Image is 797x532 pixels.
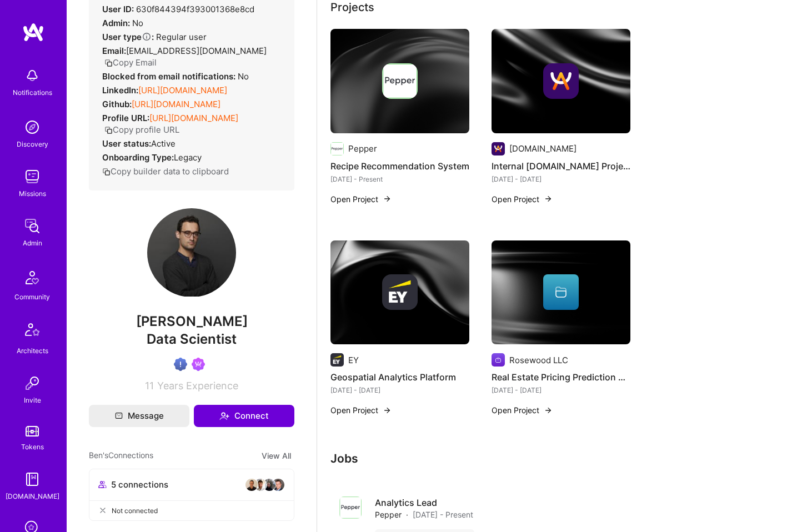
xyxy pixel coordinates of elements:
h4: Real Estate Pricing Prediction Platform [492,370,630,384]
button: Copy builder data to clipboard [102,165,229,177]
div: No [102,17,143,29]
i: icon CloseGray [98,506,107,515]
img: cover [330,240,469,345]
i: icon Copy [104,126,113,134]
div: 630f844394f393001368e8cd [102,3,254,15]
img: Company logo [543,63,579,99]
img: Been on Mission [192,358,205,371]
img: Company logo [330,142,344,155]
div: Architects [17,345,48,357]
div: Pepper [348,143,377,154]
div: Discovery [17,138,48,150]
img: Community [19,264,46,291]
img: Company logo [382,63,418,99]
a: [URL][DOMAIN_NAME] [132,99,220,109]
div: No [102,71,249,82]
span: 11 [145,380,154,392]
h4: Geospatial Analytics Platform [330,370,469,384]
a: [URL][DOMAIN_NAME] [149,113,238,123]
img: tokens [26,426,39,436]
div: [DOMAIN_NAME] [509,143,577,154]
button: 5 connectionsavataravataravataravatarNot connected [89,469,294,521]
i: icon Mail [115,412,123,420]
button: View All [258,449,294,462]
button: Copy Email [104,57,157,68]
img: Invite [21,372,43,394]
div: Community [14,291,50,303]
img: cover [492,29,630,133]
strong: User ID: [102,4,134,14]
img: User Avatar [147,208,236,297]
img: High Potential User [174,358,187,371]
div: Notifications [13,87,52,98]
span: legacy [174,152,202,163]
span: [PERSON_NAME] [89,313,294,330]
div: Admin [23,237,42,249]
img: Company logo [339,496,362,519]
h4: Internal [DOMAIN_NAME] Project [492,159,630,173]
i: icon Copy [104,59,113,67]
button: Open Project [330,193,392,205]
img: Company logo [330,353,344,367]
img: logo [22,22,44,42]
img: guide book [21,468,43,490]
strong: Admin: [102,18,130,28]
h3: Jobs [330,451,761,465]
img: bell [21,64,43,87]
button: Open Project [330,404,392,416]
img: arrow-right [383,194,392,203]
img: avatar [263,478,276,491]
img: Company logo [382,274,418,310]
div: Missions [19,188,46,199]
img: Architects [19,318,46,345]
button: Connect [194,405,294,427]
span: 5 connections [111,479,168,490]
img: Company logo [492,353,505,367]
h4: Recipe Recommendation System [330,159,469,173]
i: Help [142,32,152,42]
i: icon Copy [102,168,111,176]
button: Open Project [492,404,553,416]
strong: Github: [102,99,132,109]
img: arrow-right [383,406,392,415]
strong: Profile URL: [102,113,149,123]
img: avatar [254,478,267,491]
span: Data Scientist [147,331,237,347]
img: avatar [245,478,258,491]
span: [EMAIL_ADDRESS][DOMAIN_NAME] [126,46,267,56]
span: · [406,509,408,520]
span: Not connected [112,505,158,516]
div: [DATE] - [DATE] [492,173,630,185]
span: Years Experience [157,380,238,392]
strong: User type : [102,32,154,42]
strong: Email: [102,46,126,56]
span: [DATE] - Present [413,509,473,520]
div: EY [348,354,359,366]
div: Tokens [21,441,44,453]
img: cover [330,29,469,133]
img: Company logo [492,142,505,155]
button: Open Project [492,193,553,205]
div: Rosewood LLC [509,354,568,366]
img: avatar [272,478,285,491]
strong: LinkedIn: [102,85,138,96]
strong: Onboarding Type: [102,152,174,163]
button: Copy profile URL [104,124,179,135]
img: admin teamwork [21,215,43,237]
h4: Analytics Lead [375,496,473,509]
span: Active [151,138,176,149]
div: [DOMAIN_NAME] [6,490,59,502]
img: cover [492,240,630,345]
img: arrow-right [544,194,553,203]
div: [DATE] - [DATE] [492,384,630,396]
div: [DATE] - Present [330,173,469,185]
a: [URL][DOMAIN_NAME] [138,85,227,96]
i: icon Collaborator [98,480,107,489]
div: Regular user [102,31,207,43]
span: Ben's Connections [89,449,153,462]
strong: User status: [102,138,151,149]
div: [DATE] - [DATE] [330,384,469,396]
button: Message [89,405,189,427]
strong: Blocked from email notifications: [102,71,238,82]
div: Invite [24,394,41,406]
